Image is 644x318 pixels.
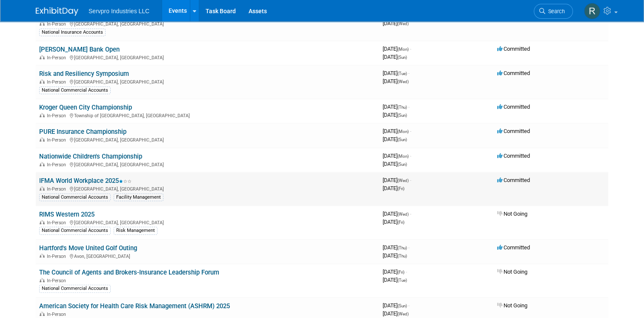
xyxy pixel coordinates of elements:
a: Risk and Resiliency Symposium [39,70,129,78]
span: [DATE] [383,161,407,167]
span: In-Person [47,113,69,119]
div: [GEOGRAPHIC_DATA], [GEOGRAPHIC_DATA] [39,78,376,85]
img: In-Person Event [40,162,45,166]
div: Risk Management [114,227,157,234]
div: [GEOGRAPHIC_DATA], [GEOGRAPHIC_DATA] [39,185,376,192]
div: Township of [GEOGRAPHIC_DATA], [GEOGRAPHIC_DATA] [39,112,376,119]
div: [GEOGRAPHIC_DATA], [GEOGRAPHIC_DATA] [39,136,376,143]
span: (Sun) [398,55,407,60]
span: (Wed) [398,178,409,183]
span: In-Person [47,254,69,259]
span: - [410,177,411,183]
div: [GEOGRAPHIC_DATA], [GEOGRAPHIC_DATA] [39,20,376,27]
span: Not Going [497,211,527,217]
span: Committed [497,244,530,251]
span: [DATE] [383,112,407,118]
img: In-Person Event [40,55,45,59]
a: American Society for Health Care Risk Management (ASHRM) 2025 [39,302,230,310]
div: National Commercial Accounts [39,285,111,292]
span: (Wed) [398,79,409,84]
span: (Thu) [398,105,407,110]
span: [DATE] [383,128,411,134]
span: In-Person [47,186,69,192]
span: Committed [497,104,530,110]
span: In-Person [47,55,69,61]
span: (Mon) [398,154,409,159]
span: (Thu) [398,246,407,250]
span: (Sun) [398,137,407,142]
span: (Wed) [398,212,409,217]
img: In-Person Event [40,137,45,142]
span: [DATE] [383,46,411,52]
span: [DATE] [383,310,409,317]
div: National Insurance Accounts [39,29,106,36]
span: In-Person [47,220,69,225]
a: Kroger Queen City Championship [39,104,132,111]
a: RIMS Western 2025 [39,211,94,218]
span: [DATE] [383,211,411,217]
img: ExhibitDay [36,7,78,16]
span: - [408,104,409,110]
span: In-Person [47,162,69,168]
a: [PERSON_NAME] Bank Open [39,46,120,53]
span: (Mon) [398,47,409,52]
div: Facility Management [114,194,163,201]
img: In-Person Event [40,186,45,191]
span: [DATE] [383,78,409,84]
span: [DATE] [383,269,407,275]
a: PURE Insurance Championship [39,128,126,136]
span: Committed [497,128,530,134]
span: [DATE] [383,244,409,251]
div: National Commercial Accounts [39,87,111,94]
img: Rick Knox [584,3,600,19]
span: - [410,211,411,217]
img: In-Person Event [40,113,45,117]
span: - [410,46,411,52]
span: Not Going [497,302,527,309]
span: In-Person [47,79,69,85]
span: (Wed) [398,21,409,26]
div: Avon, [GEOGRAPHIC_DATA] [39,252,376,259]
span: [DATE] [383,54,407,60]
span: In-Person [47,278,69,283]
span: Committed [497,177,530,183]
span: [DATE] [383,177,411,183]
span: Search [545,8,565,14]
div: [GEOGRAPHIC_DATA], [GEOGRAPHIC_DATA] [39,54,376,61]
span: (Sun) [398,304,407,308]
span: (Fri) [398,186,404,191]
span: [DATE] [383,20,409,26]
span: [DATE] [383,153,411,159]
a: IFMA World Workplace 2025 [39,177,132,185]
span: (Thu) [398,254,407,258]
img: In-Person Event [40,220,45,224]
span: (Wed) [398,312,409,316]
span: (Sun) [398,162,407,167]
img: In-Person Event [40,21,45,26]
div: [GEOGRAPHIC_DATA], [GEOGRAPHIC_DATA] [39,219,376,225]
img: In-Person Event [40,312,45,316]
span: In-Person [47,21,69,27]
span: [DATE] [383,302,409,309]
span: [DATE] [383,277,407,283]
span: - [408,302,409,309]
span: [DATE] [383,70,409,76]
div: National Commercial Accounts [39,227,111,234]
div: [GEOGRAPHIC_DATA], [GEOGRAPHIC_DATA] [39,161,376,168]
a: Search [534,4,573,19]
span: Committed [497,70,530,76]
div: National Commercial Accounts [39,194,111,201]
span: [DATE] [383,136,407,142]
span: In-Person [47,312,69,317]
span: - [410,153,411,159]
span: [DATE] [383,104,409,110]
img: In-Person Event [40,278,45,282]
span: - [408,244,409,251]
span: Servpro Industries LLC [89,8,149,14]
span: [DATE] [383,185,404,191]
img: In-Person Event [40,254,45,258]
span: Committed [497,153,530,159]
img: In-Person Event [40,79,45,84]
span: (Fri) [398,270,404,275]
a: Nationwide Children's Championship [39,153,142,160]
